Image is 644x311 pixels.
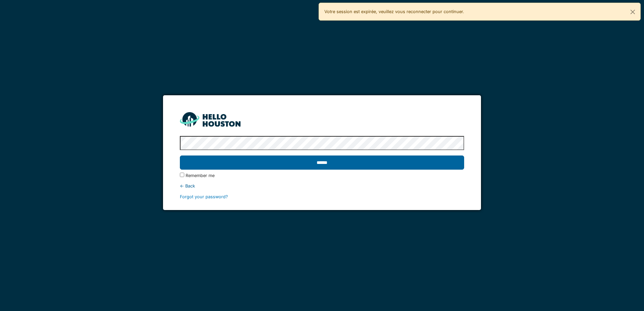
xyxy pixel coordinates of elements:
img: HH_line-BYnF2_Hg.png [180,112,240,127]
div: Votre session est expirée, veuillez vous reconnecter pour continuer. [319,3,641,21]
div: ← Back [180,183,464,189]
label: Remember me [186,172,215,179]
a: Forgot your password? [180,194,228,199]
button: Close [625,3,640,21]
